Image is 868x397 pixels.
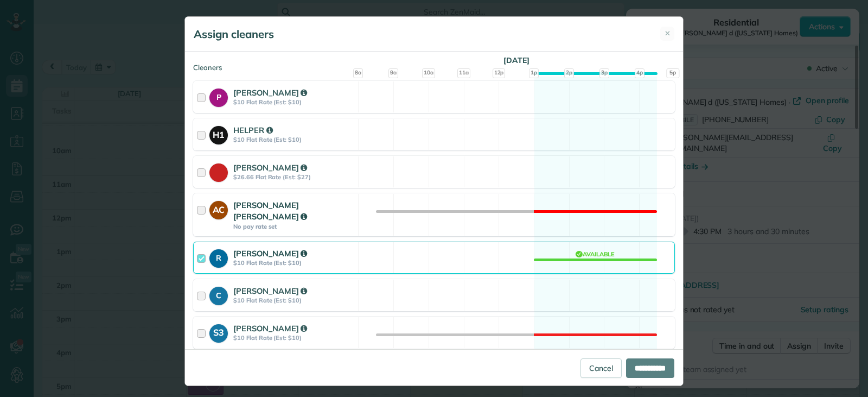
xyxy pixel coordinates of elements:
strong: $26.66 Flat Rate (Est: $27) [233,173,355,181]
strong: AC [209,201,228,216]
strong: $10 Flat Rate (Est: $10) [233,334,355,342]
strong: $10 Flat Rate (Est: $10) [233,259,355,267]
strong: $10 Flat Rate (Est: $10) [233,297,355,304]
strong: [PERSON_NAME] [233,286,307,296]
a: Cancel [580,358,622,378]
strong: [PERSON_NAME] [233,323,307,333]
strong: No pay rate set [233,223,355,230]
strong: R [209,249,228,264]
strong: H1 [209,126,228,141]
strong: C [209,287,228,301]
strong: [PERSON_NAME] [233,248,307,259]
strong: [PERSON_NAME] [233,87,307,98]
strong: P [209,89,228,103]
strong: [PERSON_NAME] [PERSON_NAME] [233,200,307,222]
strong: S3 [209,324,228,339]
span: ✕ [665,28,671,39]
h5: Assign cleaners [194,27,274,42]
strong: $10 Flat Rate (Est: $10) [233,136,355,143]
strong: $10 Flat Rate (Est: $10) [233,98,355,106]
strong: HELPER [233,125,273,135]
strong: [PERSON_NAME] [233,162,307,173]
div: Cleaners [193,62,675,66]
